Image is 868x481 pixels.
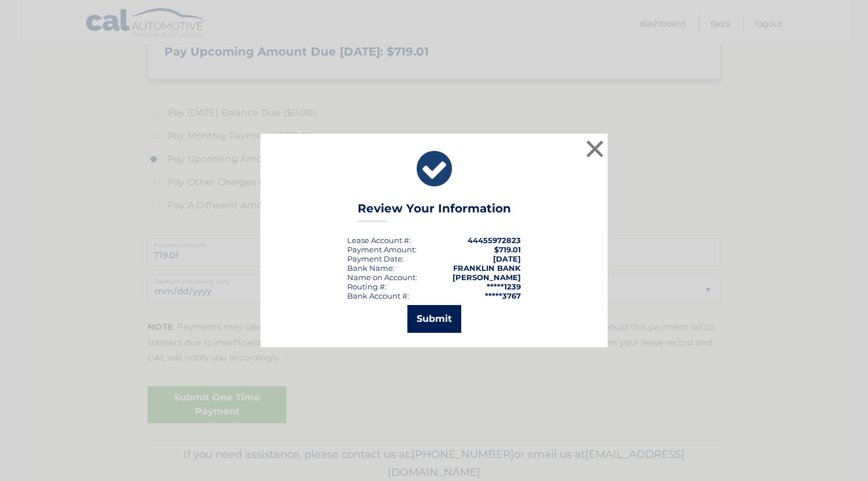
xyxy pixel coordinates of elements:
strong: 44455972823 [468,236,521,245]
div: Routing #: [347,282,387,291]
button: Submit [407,305,461,333]
strong: FRANKLIN BANK [453,263,521,273]
div: Payment Amount: [347,245,417,254]
strong: [PERSON_NAME] [453,273,521,282]
div: : [347,254,404,263]
h3: Review Your Information [358,201,511,222]
div: Name on Account: [347,273,417,282]
span: Payment Date [347,254,402,263]
span: $719.01 [494,245,521,254]
div: Bank Account #: [347,291,409,300]
span: [DATE] [493,254,521,263]
button: × [583,137,606,160]
div: Bank Name: [347,263,395,273]
div: Lease Account #: [347,236,411,245]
